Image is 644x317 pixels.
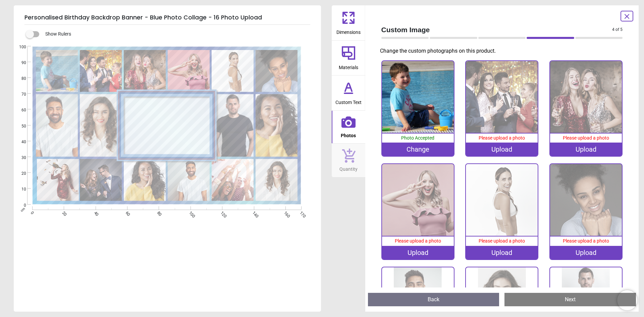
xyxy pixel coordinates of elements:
[19,206,25,212] span: cm
[13,107,26,113] span: 60
[13,171,26,176] span: 20
[466,246,538,259] div: Upload
[13,44,26,50] span: 100
[13,92,26,97] span: 70
[395,238,441,244] span: Please upload a photo
[332,75,365,110] button: Custom Text
[13,187,26,192] span: 10
[550,246,622,259] div: Upload
[13,139,26,145] span: 40
[332,41,365,75] button: Materials
[13,203,26,208] span: 0
[341,129,356,139] span: Photos
[563,238,609,244] span: Please upload a photo
[336,26,361,36] span: Dimensions
[381,25,612,35] span: Custom Image
[380,47,628,55] p: Change the custom photographs on this product.
[617,290,637,310] iframe: Brevo live chat
[13,123,26,129] span: 50
[156,210,160,215] span: 80
[61,210,65,215] span: 20
[339,163,358,173] span: Quantity
[13,155,26,161] span: 30
[550,143,622,156] div: Upload
[401,135,434,141] span: Photo Accepted
[368,293,499,306] button: Back
[466,143,538,156] div: Upload
[29,210,34,215] span: 0
[332,111,365,144] button: Photos
[332,5,365,40] button: Dimensions
[612,27,623,33] span: 4 of 5
[479,238,525,244] span: Please upload a photo
[13,60,26,66] span: 90
[479,135,525,141] span: Please upload a photo
[339,61,358,71] span: Materials
[251,210,255,215] span: 140
[124,210,128,215] span: 60
[13,76,26,82] span: 80
[187,210,192,215] span: 100
[219,210,223,215] span: 120
[335,96,362,106] span: Custom Text
[563,135,609,141] span: Please upload a photo
[382,143,454,156] div: Change
[24,11,310,25] h5: Personalised Birthday Backdrop Banner - Blue Photo Collage - 16 Photo Upload
[332,144,365,177] button: Quantity
[382,246,454,259] div: Upload
[30,30,321,38] div: Show Rulers
[298,210,303,215] span: 170
[282,210,287,215] span: 160
[93,210,97,215] span: 40
[504,293,636,306] button: Next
